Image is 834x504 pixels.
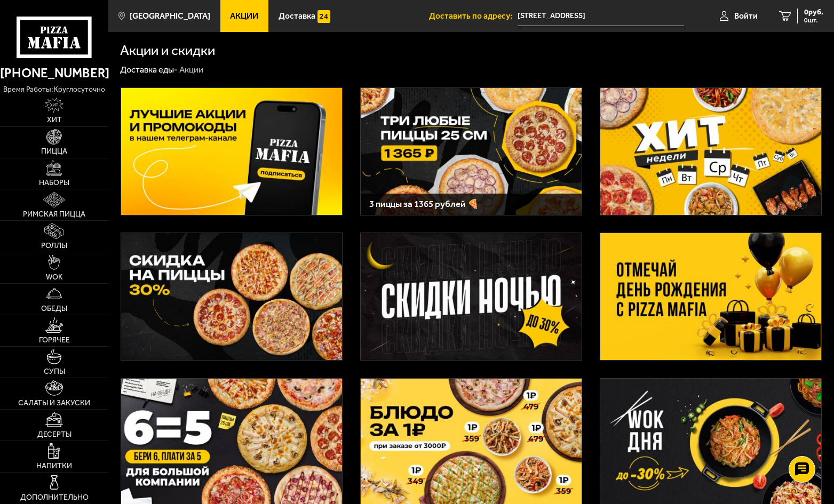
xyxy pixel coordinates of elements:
[804,9,823,16] span: 0 руб.
[37,431,72,438] span: Десерты
[39,179,69,187] span: Наборы
[36,462,72,470] span: Напитки
[46,274,63,281] span: WOK
[317,10,330,23] img: 15daf4d41897b9f0e9f617042186c801.svg
[41,148,67,155] span: Пицца
[804,17,823,23] span: 0 шт.
[279,12,315,20] span: Доставка
[230,12,258,20] span: Акции
[39,337,70,344] span: Горячее
[41,305,67,313] span: Обеды
[120,65,178,75] a: Доставка еды-
[20,494,89,501] span: Дополнительно
[41,242,67,250] span: Роллы
[130,12,210,20] span: [GEOGRAPHIC_DATA]
[44,368,65,375] span: Супы
[18,399,90,407] span: Салаты и закуски
[429,12,518,20] span: Доставить по адресу:
[120,44,215,58] h1: Акции и скидки
[518,6,685,26] input: Ваш адрес доставки
[518,6,685,26] span: Байконурская улица, 5к2
[369,199,573,209] h3: 3 пиццы за 1365 рублей 🍕
[23,211,85,218] span: Римская пицца
[179,64,203,75] div: Акции
[360,87,582,215] a: 3 пиццы за 1365 рублей 🍕
[734,12,758,20] span: Войти
[47,116,62,124] span: Хит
